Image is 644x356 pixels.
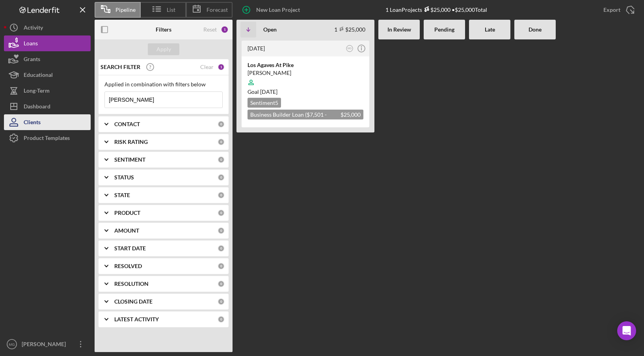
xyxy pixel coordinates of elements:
[115,7,136,13] span: Pipeline
[114,139,148,145] b: RISK RATING
[341,111,361,118] span: $25,000
[20,336,71,354] div: [PERSON_NAME]
[218,138,225,145] div: 0
[617,321,636,340] div: Open Intercom Messenger
[24,67,53,85] div: Educational
[4,83,91,99] button: Long-Term
[218,209,225,216] div: 0
[24,35,38,53] div: Loans
[101,64,140,70] b: SEARCH FILTER
[348,47,352,50] text: MG
[9,342,15,347] text: MG
[603,2,620,18] div: Export
[114,298,153,305] b: CLOSING DATE
[218,121,225,128] div: 0
[4,130,91,146] button: Product Templates
[334,26,365,33] div: 1 $25,000
[24,83,50,101] div: Long-Term
[4,336,91,352] button: MG[PERSON_NAME]
[4,67,91,83] button: Educational
[248,88,277,95] span: Goal
[218,156,225,163] div: 0
[248,110,363,119] div: Business Builder Loan ($7,501 - $50,000)
[218,245,225,252] div: 0
[114,121,140,127] b: CONTACT
[218,63,225,71] div: 1
[218,263,225,270] div: 0
[344,43,355,54] button: MG
[248,45,265,52] time: 2025-09-12 23:30
[24,114,41,132] div: Clients
[24,51,40,69] div: Grants
[221,26,229,34] div: 1
[4,114,91,130] button: Clients
[207,7,228,13] span: Forecast
[24,130,70,148] div: Product Templates
[485,26,495,33] b: Late
[387,26,411,33] b: In Review
[256,2,300,18] div: New Loan Project
[248,61,363,69] div: Los Agaves At Pike
[4,99,91,114] button: Dashboard
[104,81,223,88] div: Applied in combination with filters below
[114,316,159,322] b: LATEST ACTIVITY
[114,227,139,234] b: AMOUNT
[156,43,171,55] div: Apply
[24,99,50,116] div: Dashboard
[248,69,363,77] div: [PERSON_NAME]
[4,20,91,35] button: Activity
[203,26,217,33] div: Reset
[114,192,130,198] b: STATE
[422,6,450,13] div: $25,000
[596,2,640,18] button: Export
[114,157,145,163] b: SENTIMENT
[200,64,214,70] div: Clear
[529,26,542,33] b: Done
[218,227,225,234] div: 0
[114,174,134,181] b: STATUS
[263,26,277,33] b: Open
[385,6,487,13] div: 1 Loan Projects • $25,000 Total
[218,280,225,287] div: 0
[156,26,171,33] b: Filters
[114,281,149,287] b: RESOLUTION
[260,88,277,95] time: 10/16/2025
[218,316,225,323] div: 0
[4,51,91,67] button: Grants
[114,210,140,216] b: PRODUCT
[114,245,146,252] b: START DATE
[114,263,142,269] b: RESOLVED
[167,7,175,13] span: List
[434,26,454,33] b: Pending
[218,192,225,199] div: 0
[24,20,43,37] div: Activity
[240,39,370,129] a: [DATE]MGLos Agaves At Pike[PERSON_NAME]Goal [DATE]Sentiment5Business Builder Loan ($7,501 - $50,0...
[218,298,225,305] div: 0
[236,2,308,18] button: New Loan Project
[248,98,281,108] div: Sentiment 5
[218,174,225,181] div: 0
[4,35,91,51] button: Loans
[148,43,179,55] button: Apply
